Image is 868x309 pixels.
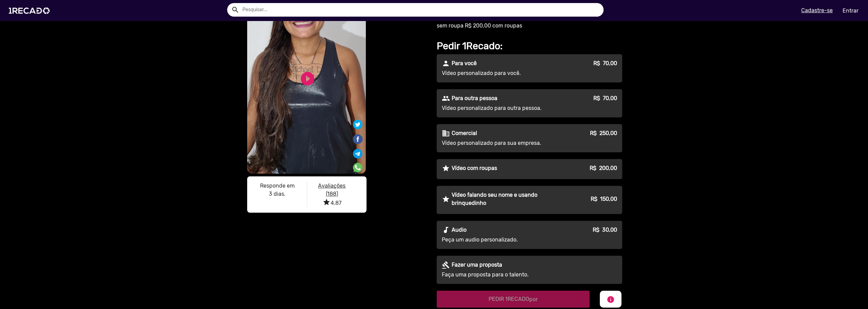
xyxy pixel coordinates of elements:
p: Vídeo com roupas [452,164,497,172]
span: 4.87 [322,200,341,206]
p: Vídeo personalizado para você. [442,69,565,77]
u: Cadastre-se [801,7,833,14]
mat-icon: star [442,164,450,172]
p: R$ 70,00 [593,59,617,67]
p: Comercial [452,129,477,137]
p: R$ 150,00 [591,195,617,203]
p: Audio [452,226,467,234]
mat-icon: info [607,295,615,304]
p: Vídeo personalizado para outra pessoa. [442,104,565,112]
mat-icon: star [442,195,450,203]
p: R$ 30,00 [593,226,617,234]
mat-icon: person [442,59,450,67]
button: Example home icon [229,3,241,15]
p: Responde em [253,182,302,190]
i: Share on WhatsApp [353,162,362,168]
span: PEDIR 1RECADO [489,296,538,302]
span: por [529,296,538,303]
p: Faça uma proposta para o talento. [442,271,565,279]
p: Vídeo personalizado para sua empresa. [442,139,565,147]
i: Share on Telegram [353,148,362,154]
p: Peça um audio personalizado. [442,236,565,244]
button: PEDIR 1RECADOpor [437,291,590,308]
u: Avaliações (188) [318,182,346,197]
p: R$ 200,00 [590,164,617,172]
p: R$ 250,00 [590,129,617,137]
p: Fazer uma proposta [452,261,502,269]
mat-icon: gavel [442,261,450,269]
mat-icon: Example home icon [231,6,239,14]
p: Para outra pessoa [452,94,497,102]
p: Para você [452,59,477,67]
h2: Pedir 1Recado: [437,40,622,52]
mat-icon: audiotrack [442,226,450,234]
input: Pesquisar... [237,3,604,17]
i: Share on Twitter [353,121,362,128]
mat-icon: people [442,94,450,102]
a: Entrar [838,5,863,17]
p: R$ 70,00 [593,94,617,102]
img: Compartilhe no facebook [352,134,363,144]
img: Compartilhe no twitter [353,120,362,129]
p: Vídeo falando seu nome e usando brinquedinho [452,191,565,207]
img: Compartilhe no telegram [353,149,362,158]
a: play_circle_filled [299,71,316,87]
mat-icon: business [442,129,450,137]
i: Share on Facebook [352,133,363,140]
b: 3 dias. [269,191,285,197]
img: Compartilhe no whatsapp [353,163,362,172]
i: star [322,198,331,206]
